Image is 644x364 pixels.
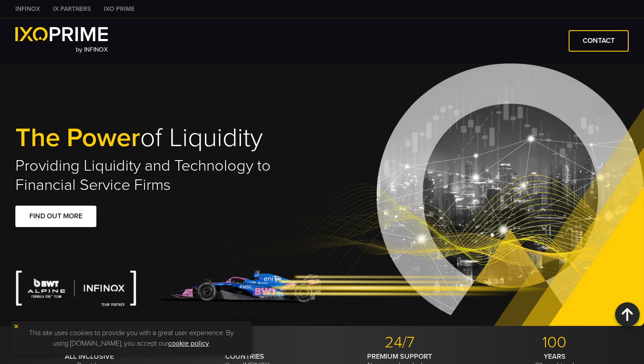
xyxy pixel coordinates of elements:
a: by INFINOX [15,27,108,55]
strong: ALL INCLUSIVE [65,352,114,361]
span: The Power [15,122,140,154]
p: This site uses cookies to provide you with a great user experience. By using [DOMAIN_NAME], you a... [15,325,248,351]
strong: PREMIUM SUPPORT [367,352,432,361]
a: cookie policy [168,339,209,348]
a: IX PARTNERS [46,4,97,14]
a: CONTACT [569,30,629,52]
img: yellow close icon [13,323,19,329]
h2: Providing Liquidity and Technology to Financial Service Firms [15,156,322,195]
p: 24/7 [326,333,474,352]
strong: COUNTRIES [225,352,264,361]
strong: YEARS [544,352,566,361]
p: 100 [480,333,629,352]
a: IXO PRIME [97,4,141,14]
h1: of Liquidity [15,124,322,152]
a: FIND OUT MORE [15,206,96,227]
a: INFINOX [9,4,46,14]
span: by INFINOX [76,46,108,53]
